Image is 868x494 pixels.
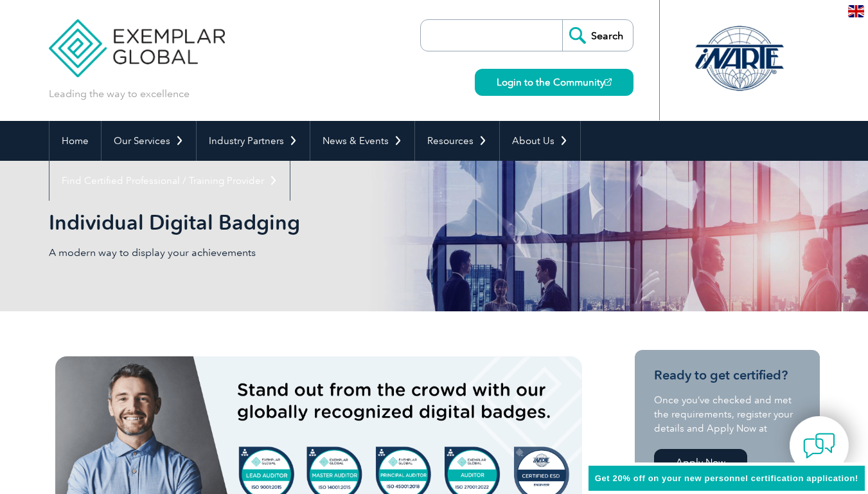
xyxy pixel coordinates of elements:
[562,20,633,51] input: Search
[605,78,612,86] img: open_square.png
[848,5,864,17] img: en
[654,367,801,383] h3: Ready to get certified?
[49,87,190,101] p: Leading the way to excellence
[475,69,633,96] a: Login to the Community
[49,161,290,201] a: Find Certified Professional / Training Provider
[310,121,414,161] a: News & Events
[803,430,835,462] img: contact-chat.png
[197,121,310,161] a: Industry Partners
[415,121,499,161] a: Resources
[595,473,858,483] span: Get 20% off on your new personnel certification application!
[500,121,580,161] a: About Us
[102,121,196,161] a: Our Services
[49,212,589,233] h2: Individual Digital Badging
[49,121,101,161] a: Home
[654,449,747,476] a: Apply Now
[654,393,801,435] p: Once you’ve checked and met the requirements, register your details and Apply Now at
[49,246,434,260] p: A modern way to display your achievements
